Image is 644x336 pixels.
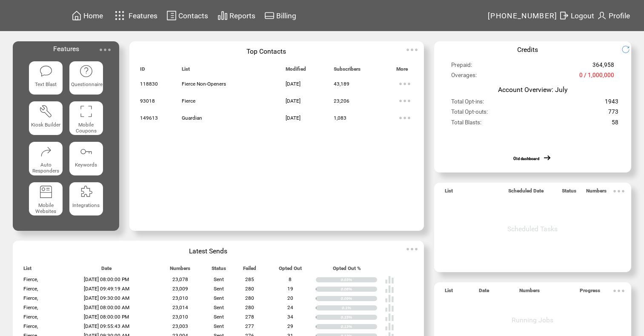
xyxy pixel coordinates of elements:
[31,122,60,128] span: Kiosk Builder
[84,286,129,292] span: [DATE] 09:49:19 AM
[23,323,38,329] span: Fierce,
[76,122,97,134] span: Mobile Coupons
[72,10,82,21] img: home.svg
[29,61,63,95] a: Text Blast
[517,46,538,54] span: Credits
[580,287,600,297] span: Progress
[23,276,38,282] span: Fierce,
[23,304,38,310] span: Fierce,
[79,185,93,198] img: integrations.svg
[172,314,188,320] span: 23,010
[140,81,158,87] span: 118830
[276,11,296,20] span: Billing
[69,142,103,175] a: Keywords
[35,81,57,87] span: Text Blast
[385,275,394,284] img: poll%20-%20white.svg
[214,314,224,320] span: Sent
[29,182,63,216] a: Mobile Websites
[214,276,224,282] span: Sent
[341,277,377,282] div: 0.03%
[165,9,209,22] a: Contacts
[214,286,224,292] span: Sent
[140,98,155,104] span: 93018
[245,323,254,329] span: 277
[586,188,607,198] span: Numbers
[39,104,53,118] img: tool%201.svg
[23,286,38,292] span: Fierce,
[69,182,103,216] a: Integrations
[84,314,129,320] span: [DATE] 08:00:00 PM
[287,323,293,329] span: 29
[182,115,202,121] span: Guardian
[404,41,421,58] img: ellypsis.svg
[214,304,224,310] span: Sent
[75,162,97,168] span: Keywords
[286,115,301,121] span: [DATE]
[605,98,618,109] span: 1943
[264,10,275,21] img: creidtcard.svg
[70,9,104,22] a: Home
[35,202,56,214] span: Mobile Websites
[445,188,453,198] span: List
[396,75,413,92] img: ellypsis.svg
[23,265,31,275] span: List
[513,156,539,161] a: Old dashboard
[608,109,618,119] span: 773
[246,47,286,55] span: Top Contacts
[451,109,488,119] span: Total Opt-outs:
[97,41,114,58] img: ellypsis.svg
[451,62,472,72] span: Prepaid:
[287,304,293,310] span: 24
[488,11,558,20] span: [PHONE_NUMBER]
[286,98,301,104] span: [DATE]
[229,11,255,20] span: Reports
[112,9,127,23] img: features.svg
[39,145,53,158] img: auto-responders.svg
[218,10,228,21] img: chart.svg
[562,188,576,198] span: Status
[243,265,256,275] span: Failed
[29,142,63,175] a: Auto Responders
[595,9,631,22] a: Profile
[334,98,349,104] span: 23,206
[140,115,158,121] span: 149613
[385,294,394,303] img: poll%20-%20white.svg
[333,265,361,275] span: Opted Out %
[79,64,93,78] img: questionnaire.svg
[245,314,254,320] span: 278
[172,286,188,292] span: 23,009
[579,72,614,82] span: 0 / 1,000,000
[287,295,293,301] span: 20
[507,225,558,233] span: Scheduled Tasks
[341,296,377,301] div: 0.09%
[182,98,195,104] span: Fierce
[101,265,112,275] span: Date
[610,183,627,200] img: ellypsis.svg
[170,265,190,275] span: Numbers
[609,11,630,20] span: Profile
[29,101,63,135] a: Kiosk Builder
[519,287,540,297] span: Numbers
[245,276,254,282] span: 285
[621,45,636,54] img: refresh.png
[592,62,614,72] span: 364,958
[279,265,302,275] span: Opted Out
[286,81,301,87] span: [DATE]
[69,61,103,95] a: Questionnaire
[396,92,413,109] img: ellypsis.svg
[69,101,103,135] a: Mobile Coupons
[396,66,408,76] span: More
[83,11,103,20] span: Home
[178,11,208,20] span: Contacts
[498,86,567,94] span: Account Overview: July
[287,314,293,320] span: 34
[558,9,595,22] a: Logout
[129,11,157,20] span: Features
[263,9,298,22] a: Billing
[451,98,484,109] span: Total Opt-ins:
[508,188,544,198] span: Scheduled Date
[72,202,100,208] span: Integrations
[341,287,377,292] div: 0.08%
[571,11,594,20] span: Logout
[84,295,129,301] span: [DATE] 09:30:00 AM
